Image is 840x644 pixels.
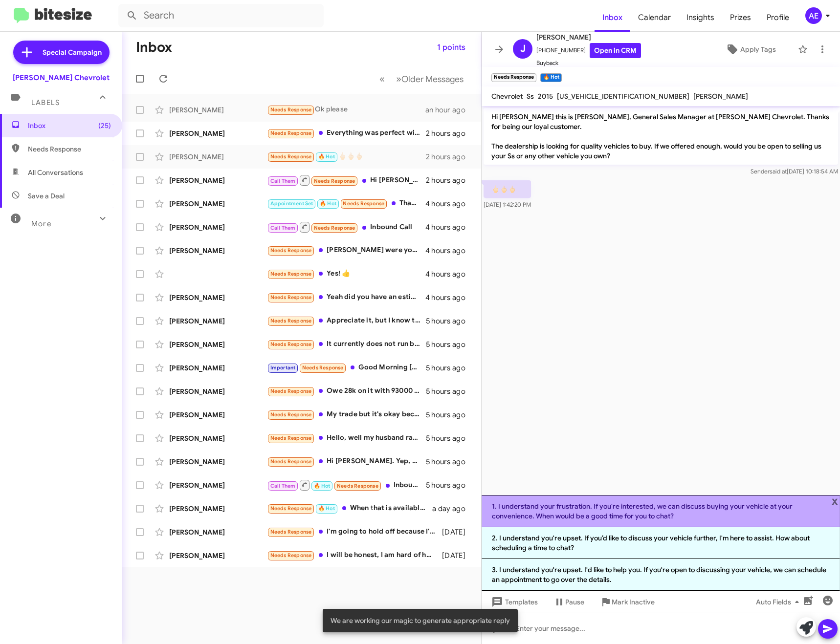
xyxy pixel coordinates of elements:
[169,433,267,443] div: [PERSON_NAME]
[270,247,312,254] span: Needs Response
[343,200,384,207] span: Needs Response
[426,480,473,490] div: 5 hours ago
[797,7,829,24] button: AE
[267,432,426,444] div: Hello, well my husband ran the numbers when we got home & it was still quite expensive... wasn't ...
[426,433,473,443] div: 5 hours ago
[267,245,425,256] div: [PERSON_NAME] were your parents [PERSON_NAME] and ? My brother [PERSON_NAME] loved your family
[546,593,592,611] button: Pause
[267,292,425,303] div: Yeah did you have an estimate in mind?
[693,92,748,101] span: [PERSON_NAME]
[425,199,473,209] div: 4 hours ago
[267,221,425,233] div: Inbound Call
[169,480,267,490] div: [PERSON_NAME]
[396,73,401,85] span: »
[708,41,793,58] button: Apply Tags
[425,293,473,302] div: 4 hours ago
[538,92,553,101] span: 2015
[536,31,641,43] span: [PERSON_NAME]
[751,168,838,175] span: Sender [DATE] 10:18:54 AM
[267,151,426,162] div: 🖕🏻🖕🏻🖕🏻
[270,178,296,184] span: Call Them
[565,593,584,611] span: Pause
[98,121,111,130] span: (25)
[267,128,426,139] div: Everything was perfect with my visit
[536,58,641,68] span: Buyback
[169,504,267,514] div: [PERSON_NAME]
[557,92,689,101] span: [US_VEHICLE_IDENTIFICATION_NUMBER]
[390,69,469,89] button: Next
[484,108,838,165] p: Hi [PERSON_NAME] this is [PERSON_NAME], General Sales Manager at [PERSON_NAME] Chevrolet. Thanks ...
[169,527,267,537] div: [PERSON_NAME]
[267,268,425,279] div: Yes! 👍
[426,457,473,467] div: 5 hours ago
[630,3,679,32] span: Calendar
[267,362,426,373] div: Good Morning [PERSON_NAME]. Yes your dealership is closest to us, however there is just a lack of...
[267,409,426,420] div: My trade but it's okay because I really don't want to trade it
[722,3,759,32] span: Prizes
[425,105,473,115] div: an hour ago
[426,340,473,349] div: 5 hours ago
[540,73,561,82] small: 🔥 Hot
[267,104,425,115] div: Ok please
[270,153,312,160] span: Needs Response
[314,483,331,489] span: 🔥 Hot
[756,593,803,611] span: Auto Fields
[267,198,425,209] div: Thanks for reaching out, yes it was thank you. The market right now isn't the best for me. Thank ...
[270,341,312,347] span: Needs Response
[536,43,641,58] span: [PHONE_NUMBER]
[169,199,267,209] div: [PERSON_NAME]
[314,225,355,231] span: Needs Response
[118,4,324,27] input: Search
[270,200,313,207] span: Appointment Set
[28,168,83,177] span: All Conversations
[440,551,473,560] div: [DATE]
[482,559,840,591] li: 3. I understand you're upset. I'd like to help you. If you're open to discussing your vehicle, we...
[832,495,838,507] span: x
[426,175,473,185] div: 2 hours ago
[440,527,473,537] div: [DATE]
[169,152,267,162] div: [PERSON_NAME]
[314,178,355,184] span: Needs Response
[169,340,267,349] div: [PERSON_NAME]
[43,47,102,57] span: Special Campaign
[320,200,336,207] span: 🔥 Hot
[770,168,787,175] span: said at
[426,363,473,373] div: 5 hours ago
[136,40,172,55] h1: Inbox
[302,365,344,371] span: Needs Response
[740,41,776,58] span: Apply Tags
[28,121,111,130] span: Inbox
[489,593,538,611] span: Templates
[401,74,464,85] span: Older Messages
[491,73,536,82] small: Needs Response
[13,73,110,83] div: [PERSON_NAME] Chevrolet
[267,503,432,514] div: When that is available let me know
[31,98,60,107] span: Labels
[169,457,267,467] div: [PERSON_NAME]
[169,129,267,138] div: [PERSON_NAME]
[318,505,335,512] span: 🔥 Hot
[270,271,312,277] span: Needs Response
[270,483,296,489] span: Call Them
[169,105,267,115] div: [PERSON_NAME]
[337,483,378,489] span: Needs Response
[318,153,335,160] span: 🔥 Hot
[491,92,523,101] span: Chevrolet
[595,3,630,32] a: Inbox
[425,222,473,232] div: 4 hours ago
[270,505,312,512] span: Needs Response
[759,3,797,32] a: Profile
[169,410,267,420] div: [PERSON_NAME]
[267,386,426,397] div: Owe 28k on it with 93000 miles
[679,3,722,32] a: Insights
[374,69,469,89] nav: Page navigation example
[28,191,65,201] span: Save a Deal
[426,129,473,138] div: 2 hours ago
[28,144,111,154] span: Needs Response
[482,593,546,611] button: Templates
[169,316,267,326] div: [PERSON_NAME]
[331,616,510,625] span: We are working our magic to generate appropriate reply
